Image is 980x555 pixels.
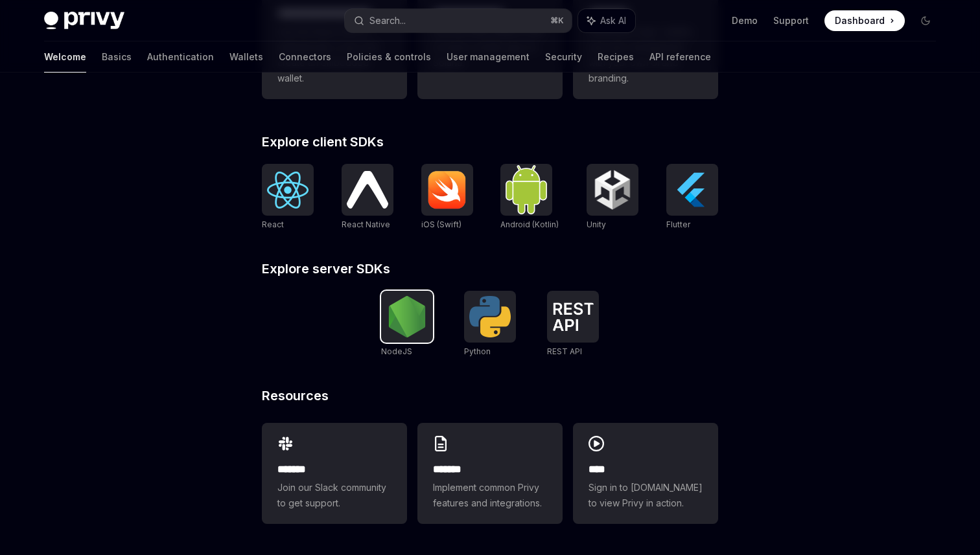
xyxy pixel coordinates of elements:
a: Basics [102,41,132,73]
a: Security [545,41,582,73]
button: Toggle dark mode [915,10,936,31]
img: iOS (Swift) [426,170,468,209]
a: Policies & controls [347,41,431,73]
span: React Native [342,220,390,229]
img: Python [469,296,511,337]
span: Resources [262,389,329,402]
a: Connectors [279,41,331,73]
a: ReactReact [262,164,314,231]
img: REST API [552,302,594,331]
img: dark logo [44,12,124,30]
a: **** **Implement common Privy features and integrations. [417,423,563,524]
img: React Native [347,171,388,208]
img: NodeJS [386,296,428,337]
span: Explore client SDKs [262,135,384,148]
a: User management [447,41,530,73]
span: NodeJS [381,346,412,356]
img: Unity [592,169,633,210]
span: Python [464,346,491,356]
a: Dashboard [824,10,905,31]
a: **** **Join our Slack community to get support. [262,423,407,524]
span: Android (Kotlin) [500,220,559,229]
span: Sign in to [DOMAIN_NAME] to view Privy in action. [589,480,703,511]
span: Unity [587,220,606,229]
button: Ask AI [578,9,635,32]
span: Implement common Privy features and integrations. [433,480,547,511]
a: UnityUnity [587,164,638,231]
a: API reference [649,41,711,73]
a: ****Sign in to [DOMAIN_NAME] to view Privy in action. [573,423,718,524]
a: FlutterFlutter [666,164,718,231]
a: Wallets [229,41,263,73]
a: Authentication [147,41,214,73]
span: Flutter [666,220,690,229]
span: Ask AI [600,14,626,27]
div: Search... [369,13,406,28]
a: iOS (Swift)iOS (Swift) [421,164,473,231]
img: Flutter [671,169,713,210]
a: Demo [732,14,758,27]
img: React [267,172,309,209]
span: React [262,220,284,229]
a: REST APIREST API [547,291,599,358]
span: REST API [547,346,582,356]
a: Android (Kotlin)Android (Kotlin) [500,164,559,231]
a: Recipes [598,41,634,73]
span: ⌘ K [550,16,564,26]
span: Join our Slack community to get support. [277,480,391,511]
a: Welcome [44,41,86,73]
span: iOS (Swift) [421,220,461,229]
a: React NativeReact Native [342,164,393,231]
button: Search...⌘K [345,9,572,32]
span: Explore server SDKs [262,262,390,275]
img: Android (Kotlin) [506,165,547,214]
a: NodeJSNodeJS [381,291,433,358]
span: Dashboard [835,14,885,27]
a: Support [773,14,809,27]
a: PythonPython [464,291,516,358]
